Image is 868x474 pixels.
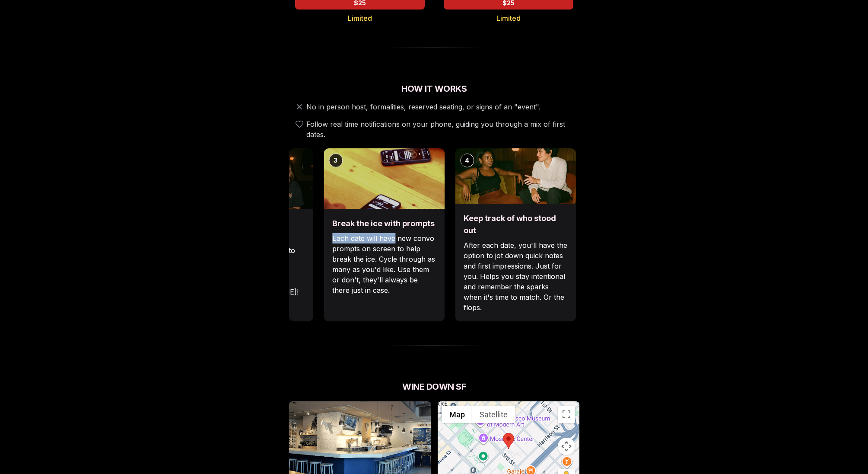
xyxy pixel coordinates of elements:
span: Limited [348,13,372,23]
h3: Keep track of who stood out [464,212,567,237]
img: "Hey, are you Max?" [192,148,313,209]
span: Limited [496,13,521,23]
img: Break the ice with prompts [324,148,445,209]
button: Show street map [442,406,472,423]
span: Follow real time notifications on your phone, guiding you through a mix of first dates. [306,119,576,140]
h2: Wine Down SF [289,381,579,393]
span: No in person host, formalities, reserved seating, or signs of an "event". [306,102,541,112]
h3: Break the ice with prompts [332,218,436,230]
div: 4 [460,154,474,167]
div: 3 [329,154,343,167]
p: After each date, you'll have the option to jot down quick notes and first impressions. Just for y... [464,240,567,313]
h3: "Hey, are you [PERSON_NAME]?" [201,218,305,242]
p: Each date will have new convo prompts on screen to help break the ice. Cycle through as many as y... [332,233,436,295]
button: Show satellite imagery [472,406,515,423]
button: Map camera controls [558,438,575,455]
h2: How It Works [289,83,579,95]
p: Your phone tells you who to meet next—about every 10 minutes. Move freely, sit, stand, chat. It's... [201,245,305,297]
img: Keep track of who stood out [455,148,576,204]
button: Toggle fullscreen view [558,406,575,423]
